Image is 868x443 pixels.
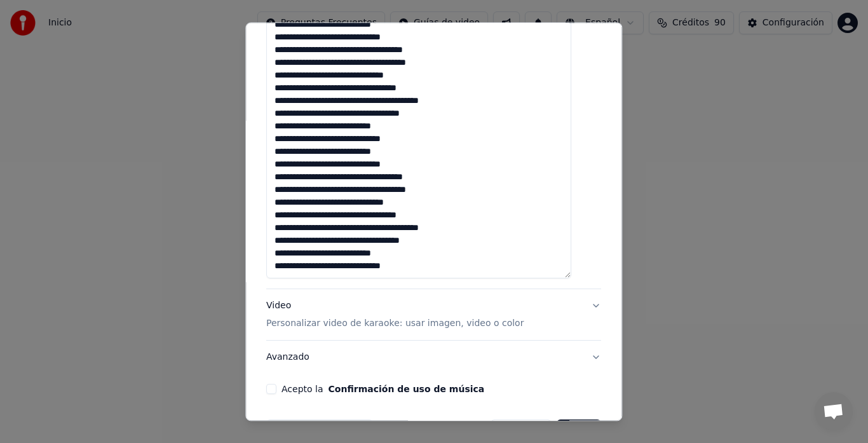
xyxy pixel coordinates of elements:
[557,420,601,443] button: Crear
[329,385,485,394] button: Acepto la
[266,318,524,331] p: Personalizar video de karaoke: usar imagen, video o color
[266,341,601,374] button: Avanzado
[491,420,552,443] button: Cancelar
[266,300,524,331] div: Video
[281,385,484,394] label: Acepto la
[266,290,601,341] button: VideoPersonalizar video de karaoke: usar imagen, video o color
